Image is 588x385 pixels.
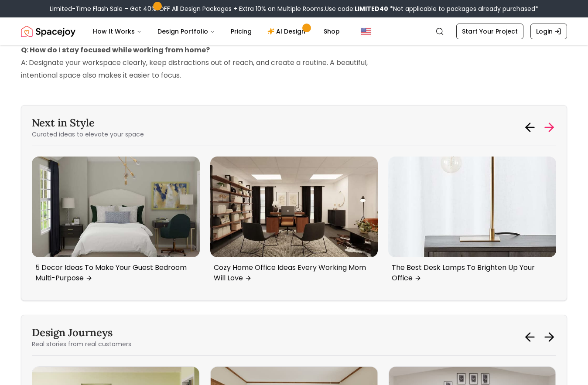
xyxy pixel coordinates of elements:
[456,24,523,39] a: Start Your Project
[325,4,388,13] span: Use code:
[388,157,556,257] img: Next in Style - The Best Desk Lamps To Brighten Up Your Office
[32,157,200,287] a: Next in Style - 5 Decor Ideas To Make Your Guest Bedroom Multi-Purpose5 Decor Ideas To Make Your ...
[361,26,371,37] img: United States
[32,340,131,348] p: Real stories from real customers
[21,44,370,82] p: A: Designate your workspace clearly, keep distractions out of reach, and create a routine. A beau...
[224,23,259,40] a: Pricing
[355,4,388,13] b: LIMITED40
[21,45,210,55] strong: Q: How do I stay focused while working from home?
[32,157,556,290] div: Carousel
[21,17,567,45] nav: Global
[530,24,567,39] a: Login
[35,262,193,283] p: 5 Decor Ideas To Make Your Guest Bedroom Multi-Purpose
[150,23,222,40] button: Design Portfolio
[260,23,315,40] a: AI Design
[21,23,75,40] a: Spacejoy
[21,23,75,40] img: Spacejoy Logo
[32,157,200,290] div: 6 / 6
[50,4,538,13] div: Limited-Time Flash Sale – Get 40% OFF All Design Packages + Extra 10% on Multiple Rooms.
[388,4,538,13] span: *Not applicable to packages already purchased*
[32,326,131,340] h3: Design Journeys
[32,116,144,130] h3: Next in Style
[317,23,347,40] a: Shop
[210,157,378,257] img: Next in Style - Cozy Home Office Ideas Every Working Mom Will Love
[214,262,371,283] p: Cozy Home Office Ideas Every Working Mom Will Love
[32,157,200,257] img: Next in Style - 5 Decor Ideas To Make Your Guest Bedroom Multi-Purpose
[210,157,378,287] a: Next in Style - Cozy Home Office Ideas Every Working Mom Will LoveCozy Home Office Ideas Every Wo...
[392,262,549,283] p: The Best Desk Lamps To Brighten Up Your Office
[86,23,347,40] nav: Main
[388,157,556,287] a: Next in Style - The Best Desk Lamps To Brighten Up Your OfficeThe Best Desk Lamps To Brighten Up ...
[388,157,556,290] div: 2 / 6
[32,130,144,139] p: Curated ideas to elevate your space
[210,157,378,290] div: 1 / 6
[86,23,149,40] button: How It Works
